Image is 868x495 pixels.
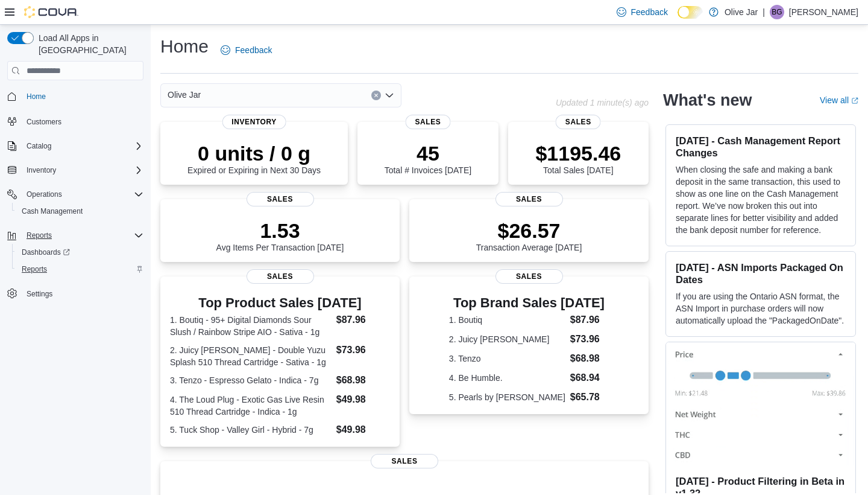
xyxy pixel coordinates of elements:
a: Feedback [216,38,277,62]
button: Catalog [22,139,56,153]
span: Home [22,89,143,104]
a: Reports [17,262,52,276]
a: Customers [22,115,66,129]
dt: 1. Boutiq [449,314,565,326]
dt: 3. Tenzo - Espresso Gelato - Indica - 7g [170,374,332,386]
button: Customers [2,112,148,130]
dd: $87.96 [336,313,390,327]
span: Inventory [27,165,56,175]
input: Dark Mode [678,6,703,19]
span: Sales [247,192,314,206]
span: Cash Management [22,206,83,216]
h1: Home [160,34,209,59]
button: Operations [22,187,67,202]
div: Avg Items Per Transaction [DATE] [216,219,344,252]
div: Brendan Gorno [770,5,784,19]
span: Sales [371,454,438,468]
p: Updated 1 minute(s) ago [556,98,649,107]
span: Dashboards [22,247,70,257]
button: Catalog [2,138,148,155]
h3: [DATE] - Cash Management Report Changes [676,135,846,159]
p: Olive Jar [725,5,758,19]
dt: 3. Tenzo [449,353,565,365]
a: Cash Management [17,204,87,219]
span: Customers [27,117,61,127]
button: Inventory [22,163,61,177]
p: 0 units / 0 g [187,141,321,165]
dd: $49.98 [336,392,390,407]
span: Customers [22,113,143,129]
span: Sales [556,115,601,129]
h3: [DATE] - ASN Imports Packaged On Dates [676,261,846,286]
dd: $49.98 [336,423,390,437]
span: Reports [17,262,143,276]
span: Sales [495,269,563,284]
span: Load All Apps in [GEOGRAPHIC_DATA] [34,32,143,56]
dt: 5. Pearls by [PERSON_NAME] [449,391,565,403]
dd: $65.78 [570,390,609,404]
a: Home [22,89,51,104]
span: Olive Jar [168,88,201,102]
button: Open list of options [385,91,394,100]
button: Settings [2,285,148,302]
div: Total Sales [DATE] [535,141,621,175]
span: Sales [247,269,314,284]
p: 45 [385,141,471,165]
button: Home [2,88,148,105]
p: [PERSON_NAME] [789,5,858,19]
span: Dashboards [17,245,143,260]
span: Settings [27,289,52,299]
a: Settings [22,287,57,301]
p: When closing the safe and making a bank deposit in the same transaction, this used to show as one... [676,164,846,236]
button: Reports [22,228,57,243]
button: Clear input [371,91,381,100]
span: BG [772,5,782,19]
dd: $68.98 [570,351,609,366]
dd: $73.96 [336,343,390,357]
button: Reports [12,261,148,278]
p: | [763,5,765,19]
dt: 2. Juicy [PERSON_NAME] [449,333,565,345]
p: If you are using the Ontario ASN format, the ASN Import in purchase orders will now automatically... [676,290,846,327]
span: Home [27,92,46,101]
nav: Complex example [7,83,143,334]
span: Inventory [22,163,143,177]
button: Operations [2,186,148,203]
p: $26.57 [476,219,582,243]
dt: 1. Boutiq - 95+ Digital Diamonds Sour Slush / Rainbow Stripe AIO - Sativa - 1g [170,314,332,338]
svg: External link [851,97,858,104]
button: Reports [2,227,148,244]
div: Expired or Expiring in Next 30 Days [187,141,321,175]
span: Settings [22,286,143,301]
span: Reports [22,228,143,243]
h3: Top Product Sales [DATE] [170,296,390,310]
span: Sales [405,115,450,129]
p: $1195.46 [535,141,621,165]
dd: $87.96 [570,313,609,327]
span: Sales [495,192,563,206]
span: Reports [22,264,47,274]
a: View allExternal link [820,95,858,105]
span: Operations [22,187,143,202]
span: Reports [27,231,52,240]
span: Catalog [27,141,51,151]
span: Inventory [222,115,286,129]
div: Total # Invoices [DATE] [385,141,471,175]
dt: 2. Juicy [PERSON_NAME] - Double Yuzu Splash 510 Thread Cartridge - Sativa - 1g [170,344,332,368]
h3: Top Brand Sales [DATE] [449,296,609,310]
span: Feedback [235,44,272,56]
a: Dashboards [12,244,148,261]
dd: $68.98 [336,373,390,388]
span: Catalog [22,139,143,153]
span: Operations [27,190,62,199]
dd: $68.94 [570,371,609,385]
dt: 5. Tuck Shop - Valley Girl - Hybrid - 7g [170,424,332,436]
button: Cash Management [12,203,148,220]
a: Dashboards [17,245,75,260]
dt: 4. Be Humble. [449,372,565,384]
span: Cash Management [17,204,143,219]
dt: 4. The Loud Plug - Exotic Gas Live Resin 510 Thread Cartridge - Indica - 1g [170,394,332,418]
p: 1.53 [216,219,344,243]
img: Cova [24,6,78,18]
